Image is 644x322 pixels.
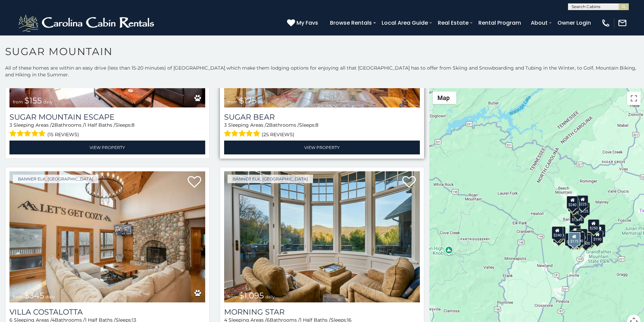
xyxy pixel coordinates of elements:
[85,122,115,128] span: 1 Half Baths /
[239,291,264,300] span: $1,095
[228,294,238,299] span: from
[592,230,603,243] div: $190
[9,171,205,302] img: Villa Costalotta
[437,94,450,101] span: Map
[296,19,318,27] span: My Favs
[47,130,79,139] span: (15 reviews)
[224,307,420,317] a: Morning Star
[287,19,320,27] a: My Favs
[224,122,420,139] div: Sleeping Areas / Bathrooms / Sleeps:
[9,307,205,317] a: Villa Costalotta
[583,232,595,245] div: $195
[9,122,12,128] span: 3
[627,92,641,105] button: Toggle fullscreen view
[9,113,205,122] a: Sugar Mountain Escape
[433,92,456,104] button: Change map style
[24,96,42,105] span: $155
[434,17,472,29] a: Real Estate
[228,175,313,183] a: Banner Elk, [GEOGRAPHIC_DATA]
[567,196,578,209] div: $240
[315,122,318,128] span: 8
[262,130,294,139] span: (25 reviews)
[378,17,431,29] a: Local Area Guide
[577,195,589,208] div: $225
[228,99,238,104] span: from
[9,171,205,302] a: Villa Costalotta from $345 daily
[327,17,375,29] a: Browse Rentals
[588,219,599,232] div: $250
[578,202,590,215] div: $125
[601,18,611,28] img: phone-regular-white.png
[568,232,580,246] div: $175
[265,294,275,299] span: daily
[224,171,420,302] a: Morning Star from $1,095 daily
[224,122,227,128] span: 3
[594,224,605,237] div: $155
[9,141,205,154] a: View Property
[224,113,420,122] a: Sugar Bear
[13,99,23,104] span: from
[527,17,551,29] a: About
[224,171,420,302] img: Morning Star
[52,122,54,128] span: 2
[239,96,257,105] span: $175
[46,294,55,299] span: daily
[258,99,267,104] span: daily
[13,175,98,183] a: Banner Elk, [GEOGRAPHIC_DATA]
[24,291,44,300] span: $345
[17,13,157,33] img: White-1-2.png
[402,175,416,190] a: Add to favorites
[571,230,582,243] div: $195
[576,229,588,242] div: $200
[266,122,269,128] span: 2
[554,17,594,29] a: Owner Login
[9,122,205,139] div: Sleeping Areas / Bathrooms / Sleeps:
[552,226,563,239] div: $240
[570,211,584,224] div: $1,095
[569,225,580,238] div: $190
[43,99,53,104] span: daily
[618,18,627,28] img: mail-regular-white.png
[475,17,524,29] a: Rental Program
[188,175,201,190] a: Add to favorites
[13,294,23,299] span: from
[224,141,420,154] a: View Property
[565,233,577,246] div: $375
[569,226,581,239] div: $300
[132,122,135,128] span: 8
